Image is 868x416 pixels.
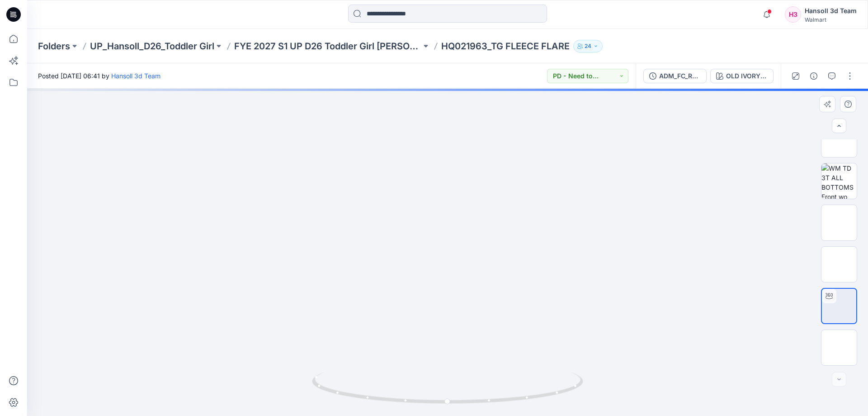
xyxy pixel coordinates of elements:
button: ADM_FC_REV1 [643,69,707,83]
button: 24 [573,40,603,53]
p: 24 [585,41,591,51]
a: FYE 2027 S1 UP D26 Toddler Girl [PERSON_NAME] [234,40,421,53]
div: ADM_FC_REV1 [659,71,701,81]
span: Posted [DATE] 06:41 by [38,71,160,81]
div: Walmart [805,16,857,23]
a: UP_Hansoll_D26_Toddler Girl [90,40,214,53]
div: OLD IVORY CREAM [726,71,768,81]
img: WM TD 3T ALL BOTTOMS Front wo Avatar [821,163,857,199]
button: Details [807,69,821,83]
div: Hansoll 3d Team [805,5,857,16]
div: H3 [785,6,801,23]
button: OLD IVORY CREAM [710,69,774,83]
a: Folders [38,40,70,53]
a: Hansoll 3d Team [111,72,160,80]
p: HQ021963_TG FLEECE FLARE [441,40,570,53]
